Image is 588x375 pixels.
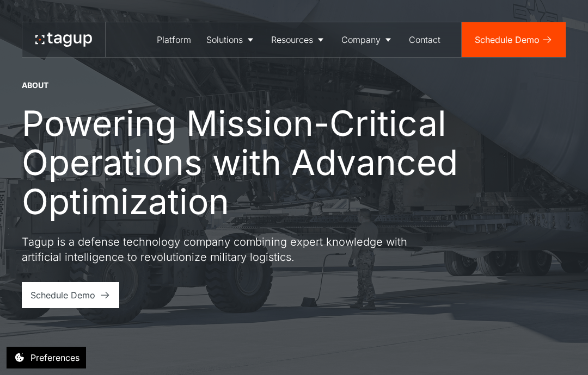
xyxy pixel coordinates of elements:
[22,80,48,91] div: About
[22,234,414,265] p: Tagup is a defense technology company combining expert knowledge with artificial intelligence to ...
[264,22,334,57] a: Resources
[271,33,313,46] div: Resources
[157,33,191,46] div: Platform
[30,289,95,302] div: Schedule Demo
[401,22,448,57] a: Contact
[206,33,243,46] div: Solutions
[22,104,479,221] h1: Powering Mission-Critical Operations with Advanced Optimization
[22,282,119,308] a: Schedule Demo
[475,33,540,46] div: Schedule Demo
[30,351,79,364] div: Preferences
[334,22,401,57] a: Company
[409,33,440,46] div: Contact
[462,22,566,57] a: Schedule Demo
[199,22,264,57] a: Solutions
[341,33,381,46] div: Company
[149,22,199,57] a: Platform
